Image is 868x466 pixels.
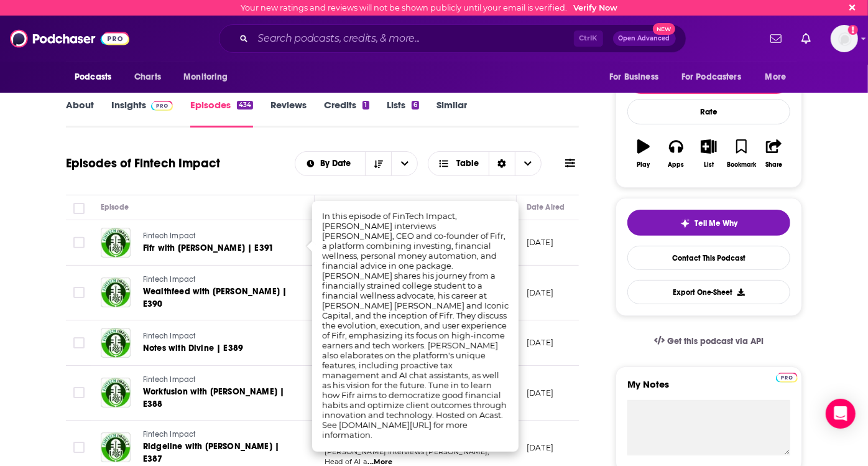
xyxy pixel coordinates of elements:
[489,152,515,175] div: Sort Direction
[527,388,553,398] p: [DATE]
[601,65,674,89] button: open menu
[693,131,725,176] button: List
[695,218,738,228] span: Tell Me Why
[134,68,161,86] span: Charts
[527,337,553,348] p: [DATE]
[412,101,419,110] div: 6
[609,68,658,86] span: For Business
[143,286,287,309] span: Wealthfeed with [PERSON_NAME] | E390
[387,99,419,128] a: Lists6
[765,28,787,49] a: Show notifications dropdown
[831,25,858,52] img: User Profile
[241,3,618,12] div: Your new ratings and reviews will not be shown publicly until your email is verified.
[190,99,253,128] a: Episodes434
[143,386,284,409] span: Workfusion with [PERSON_NAME] | E388
[66,99,94,128] a: About
[668,161,685,169] div: Apps
[10,27,129,50] img: Podchaser - Follow, Share and Rate Podcasts
[143,375,195,384] span: Fintech Impact
[704,161,714,169] div: List
[101,200,129,215] div: Episode
[362,101,369,110] div: 1
[143,331,291,342] a: Fintech Impact
[436,99,467,128] a: Similar
[325,447,489,466] span: [PERSON_NAME] interviews [PERSON_NAME], Head of AI a
[613,31,676,46] button: Open AdvancedNew
[253,29,574,49] input: Search podcasts, credits, & more...
[143,231,291,242] a: Fintech Impact
[796,28,816,49] a: Show notifications dropdown
[270,99,307,128] a: Reviews
[322,211,509,440] span: In this episode of FinTech Impact, [PERSON_NAME] interviews [PERSON_NAME], CEO and co-founder of ...
[143,375,292,386] a: Fintech Impact
[295,151,418,176] h2: Choose List sort
[848,25,858,35] svg: Email not verified
[143,242,291,254] a: Fifr with [PERSON_NAME] | E391
[75,68,111,86] span: Podcasts
[765,68,787,86] span: More
[527,200,565,215] div: Date Aired
[653,23,675,35] span: New
[574,30,603,47] span: Ctrl K
[143,243,274,253] span: Fifr with [PERSON_NAME] | E391
[111,99,173,128] a: InsightsPodchaser Pro
[776,373,798,383] img: Podchaser Pro
[644,326,773,356] a: Get this podcast via API
[143,274,292,286] a: Fintech Impact
[320,159,355,168] span: By Date
[73,237,85,248] span: Toggle select row
[627,246,790,270] a: Contact This Podcast
[765,161,782,169] div: Share
[527,287,553,298] p: [DATE]
[126,65,169,89] a: Charts
[143,386,292,411] a: Workfusion with [PERSON_NAME] | E388
[143,332,195,340] span: Fintech Impact
[826,399,856,429] div: Open Intercom Messenger
[143,441,279,464] span: Ridgeline with [PERSON_NAME] | E387
[527,442,553,453] p: [DATE]
[66,156,220,171] h1: Episodes of Fintech Impact
[219,24,686,53] div: Search podcasts, credits, & more...
[757,65,802,89] button: open menu
[143,275,195,284] span: Fintech Impact
[627,131,660,176] button: Play
[667,336,764,347] span: Get this podcast via API
[527,237,553,248] p: [DATE]
[831,25,858,52] span: Logged in as Citichaser
[673,65,759,89] button: open menu
[365,152,391,175] button: Sort Direction
[151,101,173,111] img: Podchaser Pro
[680,218,690,228] img: tell me why sparkle
[727,161,756,169] div: Bookmark
[73,287,85,298] span: Toggle select row
[681,68,741,86] span: For Podcasters
[66,65,127,89] button: open menu
[758,131,790,176] button: Share
[143,286,292,310] a: Wealthfeed with [PERSON_NAME] | E390
[428,151,542,176] button: Choose View
[325,200,364,215] div: Description
[627,99,790,124] div: Rate
[143,231,195,240] span: Fintech Impact
[73,337,85,348] span: Toggle select row
[183,68,228,86] span: Monitoring
[324,99,369,128] a: Credits1
[73,442,85,453] span: Toggle select row
[725,131,757,176] button: Bookmark
[143,429,292,440] a: Fintech Impact
[627,280,790,304] button: Export One-Sheet
[637,161,650,169] div: Play
[776,371,798,383] a: Pro website
[831,25,858,52] button: Show profile menu
[143,343,243,353] span: Notes with Divine | E389
[175,65,244,89] button: open menu
[619,35,670,42] span: Open Advanced
[627,210,790,236] button: tell me why sparkleTell Me Why
[660,131,692,176] button: Apps
[627,378,790,400] label: My Notes
[574,3,618,12] a: Verify Now
[295,159,366,168] button: open menu
[391,152,417,175] button: open menu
